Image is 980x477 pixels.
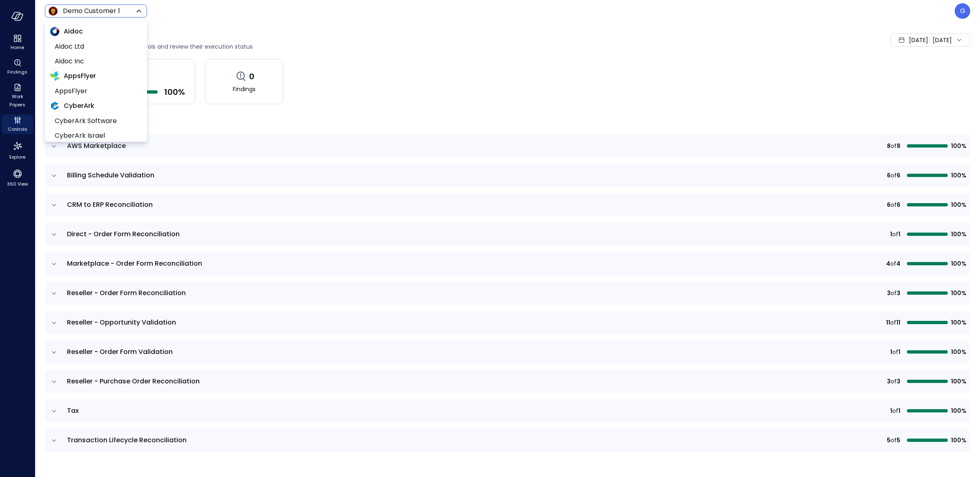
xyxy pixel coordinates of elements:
li: Aidoc Inc [50,54,142,69]
span: CyberArk Software [55,116,136,126]
span: AppsFlyer [64,71,96,81]
span: Aidoc Inc [55,56,136,66]
li: Aidoc Ltd [50,39,142,54]
span: Aidoc Ltd [55,42,136,52]
span: CyberArk [64,101,94,111]
img: Aidoc [50,27,60,36]
span: Aidoc [64,27,83,36]
img: CyberArk [50,101,60,111]
li: CyberArk Israel [50,128,142,143]
span: AppsFlyer [55,86,136,96]
li: CyberArk Software [50,114,142,128]
span: CyberArk Israel [55,131,136,141]
li: AppsFlyer [50,84,142,99]
img: AppsFlyer [50,71,60,81]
